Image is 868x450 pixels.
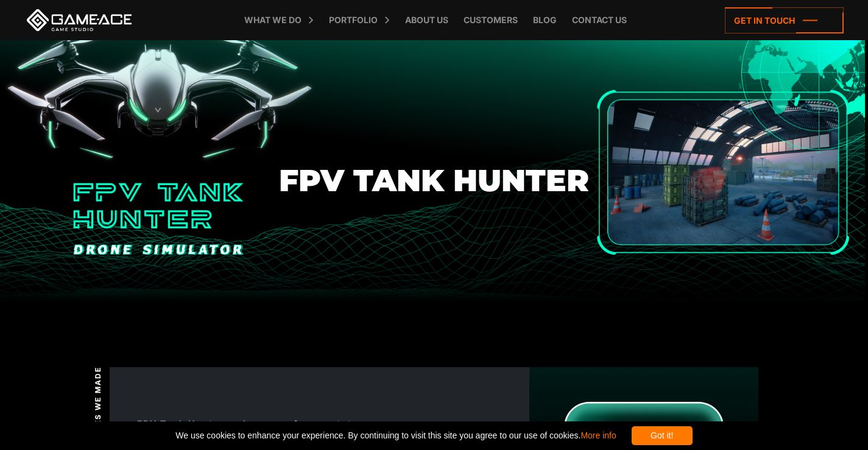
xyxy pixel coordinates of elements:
[632,426,693,445] div: Got it!
[580,431,616,440] a: More info
[175,426,616,445] span: We use cookies to enhance your experience. By continuing to visit this site you agree to our use ...
[137,417,371,430] div: FPV Tank Hunter — drone warfare prototype
[725,7,844,33] a: Get in touch
[279,164,589,198] h1: FPV Tank Hunter
[93,366,104,446] span: Games we made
